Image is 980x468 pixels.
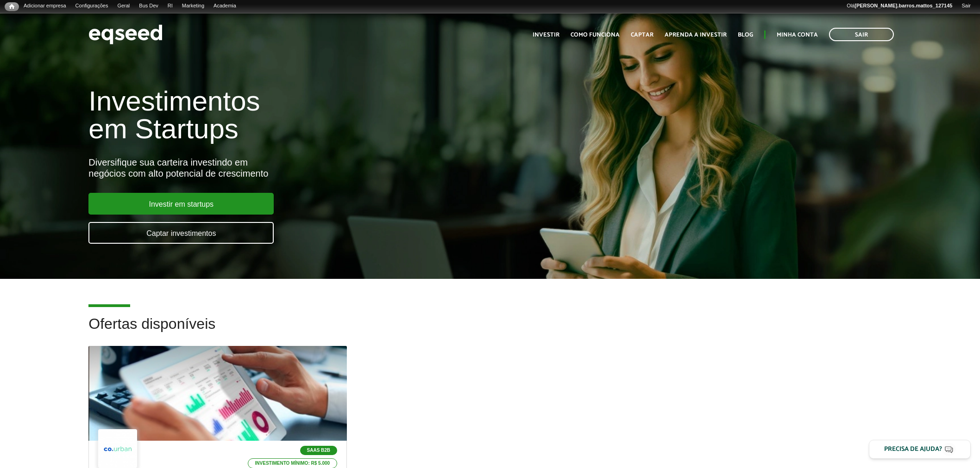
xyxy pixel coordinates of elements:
a: Investir [533,32,559,38]
div: Diversifique sua carteira investindo em negócios com alto potencial de crescimento [88,157,565,179]
strong: [PERSON_NAME].barros.mattos_127145 [854,3,952,8]
a: RI [163,2,177,10]
p: SaaS B2B [300,446,338,455]
a: Marketing [177,2,209,10]
a: Academia [209,2,241,10]
a: Como funciona [571,32,620,38]
a: Investir em startups [88,193,274,215]
a: Sair [829,28,894,41]
a: Aprenda a investir [665,32,727,38]
a: Minha conta [777,32,818,38]
a: Geral [113,2,134,10]
a: Captar [631,32,653,38]
a: Bus Dev [134,2,163,10]
h1: Investimentos em Startups [88,87,565,143]
a: Início [5,2,19,11]
a: Sair [957,2,975,10]
a: Adicionar empresa [19,2,71,10]
h2: Ofertas disponíveis [88,316,891,346]
a: Captar investimentos [88,222,274,244]
span: Início [9,3,14,10]
img: EqSeed [88,22,163,47]
a: Configurações [71,2,113,10]
a: Blog [738,32,753,38]
a: Olá[PERSON_NAME].barros.mattos_127145 [842,2,957,10]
